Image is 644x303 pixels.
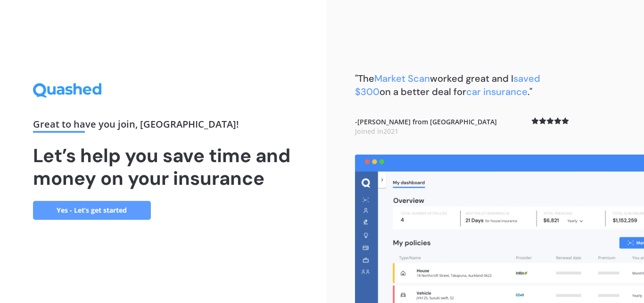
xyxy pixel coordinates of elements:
h1: Let’s help you save time and money on your insurance [33,144,294,190]
span: saved $300 [355,72,540,98]
span: car insurance [466,86,528,98]
span: Market Scan [374,72,430,85]
b: "The worked great and I on a better deal for ." [355,72,540,98]
img: dashboard.webp [355,155,644,303]
a: Yes - Let’s get started [33,201,151,220]
div: Great to have you join , [GEOGRAPHIC_DATA] ! [33,120,294,133]
b: - [PERSON_NAME] from [GEOGRAPHIC_DATA] [355,117,497,136]
span: Joined in 2021 [355,127,398,136]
